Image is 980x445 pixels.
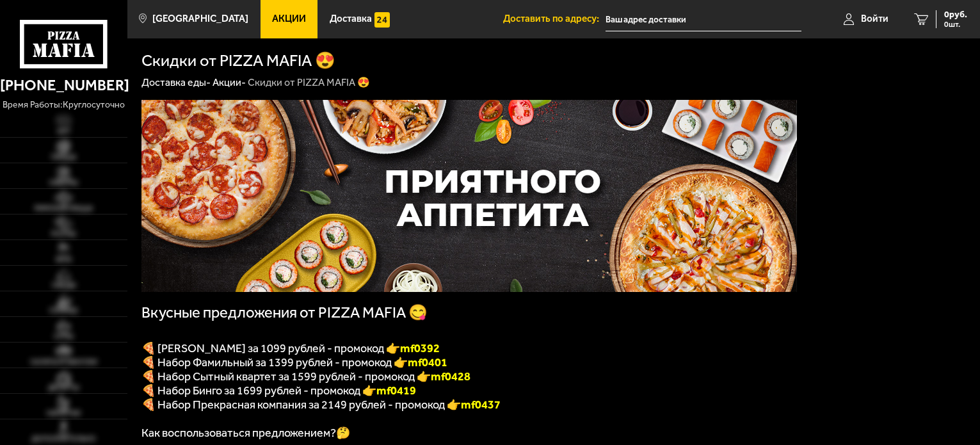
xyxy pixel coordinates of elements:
img: 1024x1024 [141,100,797,292]
b: mf0401 [408,355,447,369]
span: mf0437 [461,398,501,412]
span: Акции [272,14,306,24]
span: Войти [861,14,888,24]
a: Доставка еды- [141,76,211,88]
span: Доставить по адресу: [503,14,606,24]
font: mf0392 [400,341,440,355]
span: Как воспользоваться предложением?🤔 [141,426,350,440]
span: 🍕 Набор Сытный квартет за 1599 рублей - промокод 👉 [141,369,470,384]
span: 0 шт. [944,20,967,28]
div: Скидки от PIZZA MAFIA 😍 [248,76,370,90]
span: Доставка [330,14,372,24]
span: [GEOGRAPHIC_DATA] [152,14,248,24]
span: 🍕 Набор Бинго за 1699 рублей - промокод 👉 [141,384,416,398]
img: 15daf4d41897b9f0e9f617042186c801.svg [374,12,390,28]
b: mf0428 [431,369,470,384]
input: Ваш адрес доставки [606,8,801,31]
span: 0 руб. [944,10,967,19]
span: 🍕 Набор Фамильный за 1399 рублей - промокод 👉 [141,355,447,369]
span: 🍕 Набор Прекрасная компания за 2149 рублей - промокод 👉 [141,398,461,412]
b: mf0419 [376,384,416,398]
span: 🍕 [PERSON_NAME] за 1099 рублей - промокод 👉 [141,341,440,355]
h1: Скидки от PIZZA MAFIA 😍 [141,53,335,69]
a: Акции- [213,76,246,88]
span: Вкусные предложения от PIZZA MAFIA 😋 [141,303,428,321]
